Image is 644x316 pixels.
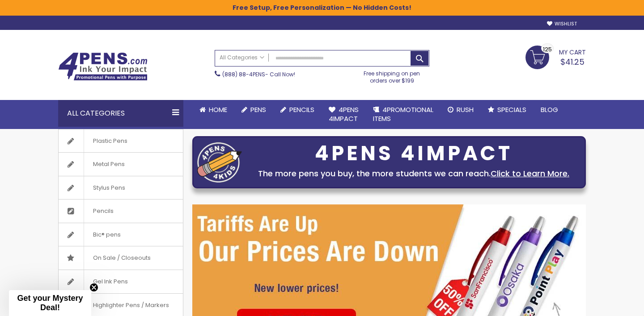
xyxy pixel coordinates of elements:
div: Free shipping on pen orders over $199 [355,67,430,84]
a: Specials [481,100,534,120]
div: Get your Mystery Deal!Close teaser [9,290,91,316]
span: $41.25 [560,56,585,67]
a: Home [192,100,234,120]
span: Gel Ink Pens [84,270,137,293]
span: Get your Mystery Deal! [17,294,83,312]
span: Plastic Pens [84,129,136,153]
a: On Sale / Closeouts [59,246,183,270]
a: Rush [441,100,481,120]
span: Metal Pens [84,153,134,176]
span: Bic® pens [84,223,130,246]
div: All Categories [58,100,183,127]
span: - Call Now! [222,71,295,78]
a: $41.25 125 [525,46,586,68]
a: Blog [534,100,565,120]
span: Rush [457,105,474,114]
a: Wishlist [547,21,577,27]
span: 4Pens 4impact [329,105,359,123]
span: Home [209,105,227,114]
span: Specials [497,105,526,114]
span: Blog [541,105,558,114]
a: Bic® pens [59,223,183,246]
div: The more pens you buy, the more students we can reach. [246,167,581,180]
a: 4Pens4impact [322,100,366,129]
a: Pencils [273,100,322,120]
span: 4PROMOTIONAL ITEMS [373,105,433,123]
a: Stylus Pens [59,176,183,200]
span: On Sale / Closeouts [84,246,160,270]
span: Pencils [84,200,123,223]
a: Plastic Pens [59,129,183,153]
a: Pencils [59,200,183,223]
img: 4Pens Custom Pens and Promotional Products [58,52,148,81]
a: 4PROMOTIONALITEMS [366,100,441,129]
div: 4PENS 4IMPACT [246,144,581,163]
span: Pencils [289,105,314,114]
span: Stylus Pens [84,176,134,200]
span: Pens [250,105,266,114]
span: 125 [543,45,552,54]
a: Gel Ink Pens [59,270,183,293]
a: All Categories [215,50,269,65]
img: four_pen_logo.png [197,142,242,183]
a: Metal Pens [59,153,183,176]
a: Pens [234,100,273,120]
span: All Categories [220,54,264,61]
a: Click to Learn More. [491,168,569,179]
button: Close teaser [89,283,98,292]
a: (888) 88-4PENS [222,71,265,78]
